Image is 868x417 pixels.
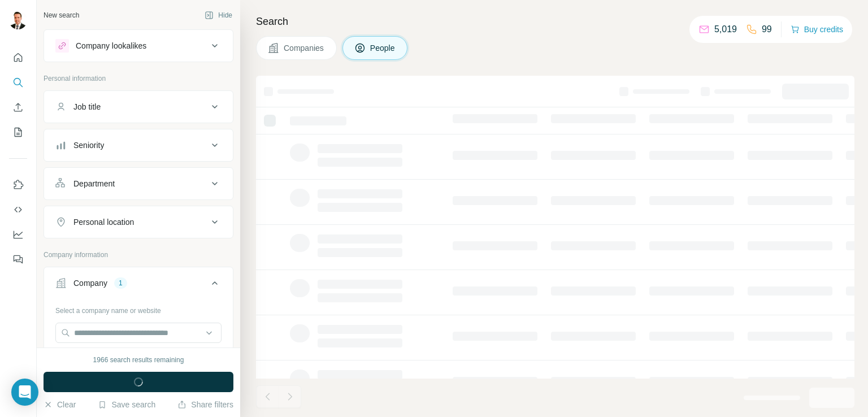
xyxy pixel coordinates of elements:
button: Job title [44,93,233,120]
button: Save search [98,399,155,410]
button: Hide [197,7,240,24]
div: Department [73,178,115,189]
span: Companies [284,42,325,54]
div: Personal location [73,216,134,228]
div: Seniority [73,140,104,151]
p: Personal information [44,73,233,84]
div: 1966 search results remaining [93,355,184,365]
span: People [370,42,396,54]
div: New search [44,10,79,20]
button: Company lookalikes [44,32,233,59]
button: Company1 [44,270,233,301]
button: Enrich CSV [9,97,27,118]
button: Use Surfe on LinkedIn [9,175,27,195]
div: 1 [114,278,127,288]
p: 99 [762,23,772,36]
div: Select a company name or website [55,301,222,316]
button: Quick start [9,47,27,68]
p: Company information [44,250,233,260]
button: Buy credits [791,21,843,37]
button: Personal location [44,208,233,236]
div: Company [73,277,107,289]
div: Open Intercom Messenger [11,379,38,406]
button: Clear [44,399,76,410]
button: Dashboard [9,224,27,245]
div: Company lookalikes [76,40,146,51]
button: Department [44,170,233,197]
div: Job title [73,101,101,112]
button: Use Surfe API [9,199,27,220]
button: Search [9,72,27,93]
button: My lists [9,122,27,142]
p: 5,019 [714,23,737,36]
img: Avatar [9,11,27,29]
h4: Search [256,14,854,29]
button: Seniority [44,132,233,159]
button: Share filters [177,399,233,410]
button: Feedback [9,249,27,270]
